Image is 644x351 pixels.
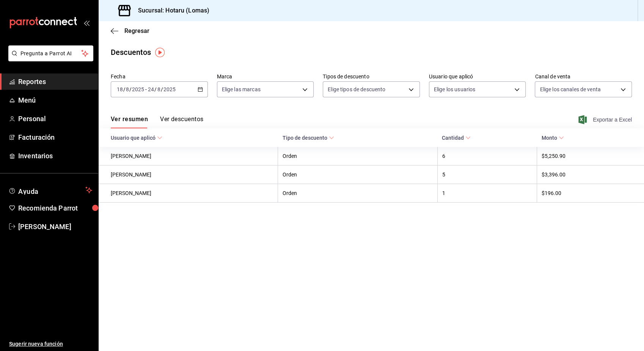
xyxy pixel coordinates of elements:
label: Canal de venta [535,74,632,79]
h3: Sucursal: Hotaru (Lomas) [132,6,209,15]
img: Marcador de información sobre herramientas [155,48,165,57]
th: [PERSON_NAME] [99,165,278,184]
div: Pestañas de navegación [111,115,203,128]
input: -- [148,86,154,92]
div: Descuentos [111,47,151,58]
th: Orden [278,165,437,184]
span: Tipo de descuento [283,135,334,141]
font: Sugerir nueva función [9,341,63,347]
font: Cantidad [442,135,464,141]
button: open_drawer_menu [83,20,90,26]
span: Regresar [124,27,149,34]
button: Regresar [111,27,149,34]
label: Tipos de descuento [323,74,420,79]
span: / [154,86,157,92]
font: Tipo de descuento [283,135,327,141]
input: ---- [132,86,145,92]
span: Monto [542,135,564,141]
button: Pregunta a Parrot AI [8,45,93,61]
input: ---- [163,86,176,92]
span: / [161,86,163,92]
font: Exportar a Excel [593,117,632,123]
font: Reportes [18,78,46,86]
label: Marca [217,74,314,79]
span: / [129,86,132,92]
span: Usuario que aplicó [111,135,162,141]
span: Pregunta a Parrot AI [20,50,82,58]
th: [PERSON_NAME] [99,147,278,165]
span: Ayuda [18,186,82,195]
th: [PERSON_NAME] [99,184,278,203]
th: $5,250.90 [537,147,644,165]
th: $196.00 [537,184,644,203]
label: Usuario que aplicó [429,74,526,79]
span: - [145,86,147,92]
span: Cantidad [442,135,471,141]
th: 1 [437,184,537,203]
font: Personal [18,115,46,123]
span: Elige los usuarios [434,86,475,93]
th: Orden [278,147,437,165]
button: Ver descuentos [160,115,203,128]
button: Exportar a Excel [580,115,632,124]
th: 6 [437,147,537,165]
span: / [123,86,126,92]
span: Elige los canales de venta [540,86,600,93]
font: Ver resumen [111,115,148,123]
font: Monto [542,135,557,141]
th: $3,396.00 [537,165,644,184]
span: Elige las marcas [222,86,261,93]
th: Orden [278,184,437,203]
font: Facturación [18,133,55,141]
input: -- [116,86,123,92]
a: Pregunta a Parrot AI [5,55,93,63]
span: Elige tipos de descuento [328,86,385,93]
font: Menú [18,96,36,104]
label: Fecha [111,74,208,79]
input: -- [126,86,129,92]
font: Recomienda Parrot [18,204,78,212]
input: -- [157,86,161,92]
th: 5 [437,165,537,184]
font: [PERSON_NAME] [18,223,71,231]
font: Usuario que aplicó [111,135,156,141]
font: Inventarios [18,152,53,160]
